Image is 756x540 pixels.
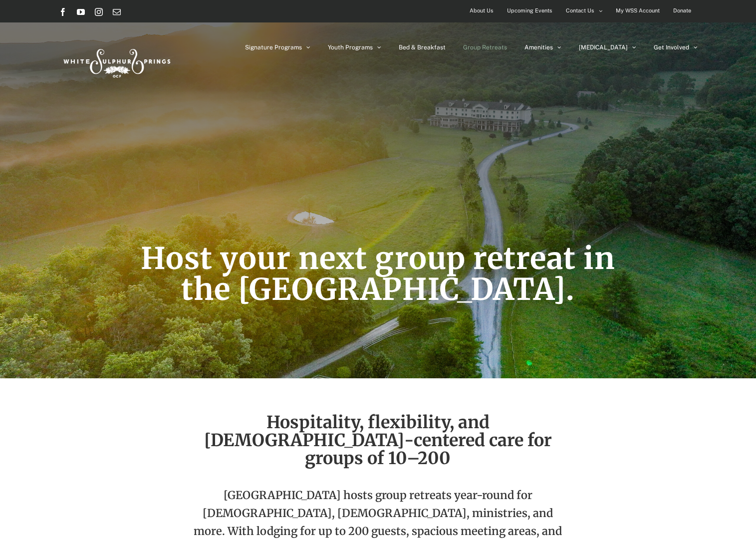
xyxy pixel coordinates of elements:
span: Group Retreats [463,44,507,50]
span: About Us [470,3,494,18]
span: Donate [673,3,691,18]
span: Amenities [524,44,553,50]
a: Amenities [524,22,561,72]
span: Bed & Breakfast [399,44,446,50]
span: [MEDICAL_DATA] [579,44,628,50]
h2: Hospitality, flexibility, and [DEMOGRAPHIC_DATA]-centered care for groups of 10–200 [192,413,565,467]
a: Signature Programs [245,22,310,72]
a: Get Involved [654,22,698,72]
a: Youth Programs [328,22,381,72]
span: Signature Programs [245,44,302,50]
a: [MEDICAL_DATA] [579,22,636,72]
span: Get Involved [654,44,689,50]
span: Upcoming Events [507,3,552,18]
span: Host your next group retreat in the [GEOGRAPHIC_DATA]. [141,240,615,308]
a: YouTube [77,8,85,16]
a: Facebook [59,8,67,16]
span: Contact Us [566,3,594,18]
span: Youth Programs [328,44,373,50]
img: White Sulphur Springs Logo [59,38,174,85]
nav: Main Menu [245,22,698,72]
a: Bed & Breakfast [399,22,446,72]
a: Instagram [95,8,103,16]
a: Email [113,8,121,16]
span: My WSS Account [616,3,660,18]
a: Group Retreats [463,22,507,72]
